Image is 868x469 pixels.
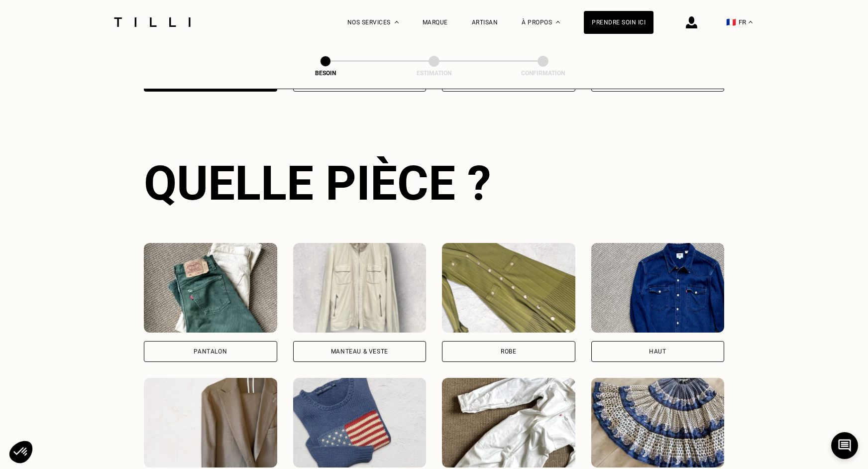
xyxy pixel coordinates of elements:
[144,155,724,211] div: Quelle pièce ?
[726,17,736,27] span: 🇫🇷
[293,243,427,333] img: Tilli retouche votre Manteau & Veste
[110,17,194,27] img: Logo du service de couturière Tilli
[293,378,427,468] img: Tilli retouche votre Pull & gilet
[442,243,575,333] img: Tilli retouche votre Robe
[686,16,697,28] img: icône connexion
[493,70,593,77] div: Confirmation
[472,19,498,26] a: Artisan
[144,243,277,333] img: Tilli retouche votre Pantalon
[591,243,725,333] img: Tilli retouche votre Haut
[501,349,516,354] div: Robe
[194,349,227,354] div: Pantalon
[384,70,484,77] div: Estimation
[395,21,399,23] img: Menu déroulant
[423,19,448,26] a: Marque
[556,21,560,23] img: Menu déroulant à propos
[649,349,666,354] div: Haut
[442,378,575,468] img: Tilli retouche votre Combinaison
[276,70,375,77] div: Besoin
[331,349,388,354] div: Manteau & Veste
[584,11,653,34] a: Prendre soin ici
[749,21,753,23] img: menu déroulant
[591,378,725,468] img: Tilli retouche votre Jupe
[144,378,277,468] img: Tilli retouche votre Tailleur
